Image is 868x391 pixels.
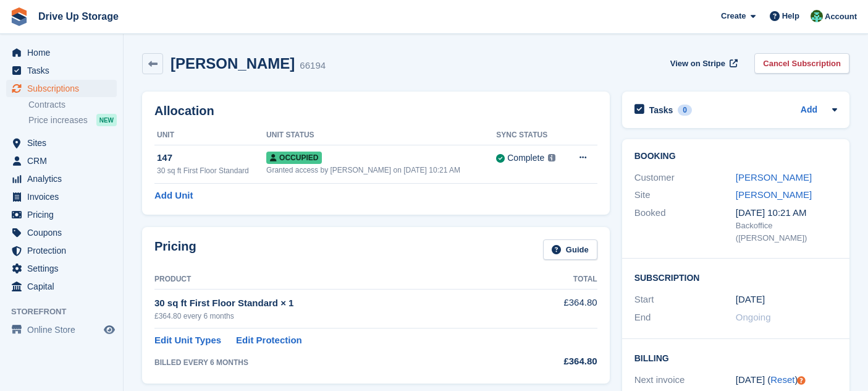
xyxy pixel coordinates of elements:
span: Account [825,11,857,23]
a: Drive Up Storage [33,6,124,27]
a: menu [6,321,117,338]
a: menu [6,134,117,152]
img: stora-icon-8386f47178a22dfd0bd8f6a31ec36ba5ce8667c1dd55bd0f319d3a0aa187defe.svg [10,7,28,26]
time: 2025-05-22 00:00:00 UTC [736,293,765,307]
th: Product [154,270,515,290]
h2: [PERSON_NAME] [171,55,295,72]
span: Help [782,10,799,22]
span: Subscriptions [27,80,101,97]
div: NEW [96,114,117,126]
span: Coupons [27,224,101,241]
a: Contracts [28,99,117,111]
a: menu [6,152,117,170]
span: Invoices [27,188,101,205]
span: Settings [27,260,101,277]
div: Booked [634,206,736,244]
div: £364.80 [515,354,597,369]
a: Reset [770,374,794,385]
div: Customer [634,171,736,185]
a: menu [6,80,117,97]
div: Next invoice [634,373,736,387]
span: Storefront [11,306,123,318]
div: End [634,311,736,325]
div: [DATE] 10:21 AM [736,206,837,220]
h2: Booking [634,152,837,161]
span: View on Stripe [670,58,725,70]
span: Ongoing [736,312,771,322]
h2: Subscription [634,271,837,283]
div: [DATE] ( ) [736,373,837,387]
span: Occupied [266,152,322,164]
a: View on Stripe [665,53,740,74]
div: Backoffice ([PERSON_NAME]) [736,220,837,244]
a: menu [6,44,117,61]
div: Complete [507,152,544,165]
th: Sync Status [496,126,567,145]
span: Home [27,44,101,61]
span: Protection [27,242,101,259]
h2: Pricing [154,239,196,260]
a: [PERSON_NAME] [736,189,812,200]
th: Unit Status [266,126,496,145]
span: Sites [27,134,101,152]
span: Pricing [27,206,101,223]
div: BILLED EVERY 6 MONTHS [154,357,515,368]
span: Price increases [28,114,88,126]
a: menu [6,188,117,205]
div: 66194 [300,59,326,73]
th: Unit [154,126,266,145]
div: Granted access by [PERSON_NAME] on [DATE] 10:21 AM [266,165,496,176]
img: Camille [811,10,823,22]
a: Edit Protection [236,333,302,348]
a: menu [6,242,117,259]
a: menu [6,62,117,79]
th: Total [515,270,597,290]
a: Add Unit [154,189,193,203]
div: 30 sq ft First Floor Standard [157,165,266,176]
h2: Allocation [154,104,597,118]
div: Tooltip anchor [796,375,807,386]
a: Edit Unit Types [154,333,221,348]
div: 147 [157,151,266,165]
span: CRM [27,152,101,170]
span: Create [721,10,746,22]
span: Tasks [27,62,101,79]
a: menu [6,206,117,223]
div: Site [634,188,736,202]
a: menu [6,170,117,187]
a: menu [6,260,117,277]
span: Analytics [27,170,101,187]
td: £364.80 [515,289,597,328]
a: Add [801,103,817,118]
img: icon-info-grey-7440780725fd019a000dd9b08b2336e03edf1995a4989e88bcd33f0948082b44.svg [548,154,555,161]
a: Price increases NEW [28,113,117,127]
h2: Billing [634,351,837,364]
div: 30 sq ft First Floor Standard × 1 [154,296,515,311]
a: Preview store [102,322,117,337]
span: Online Store [27,321,101,338]
h2: Tasks [649,105,673,116]
a: [PERSON_NAME] [736,172,812,183]
div: 0 [678,105,692,116]
a: Cancel Subscription [754,53,849,74]
div: £364.80 every 6 months [154,311,515,322]
span: Capital [27,278,101,295]
div: Start [634,293,736,307]
a: menu [6,224,117,241]
a: menu [6,278,117,295]
a: Guide [543,239,597,260]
